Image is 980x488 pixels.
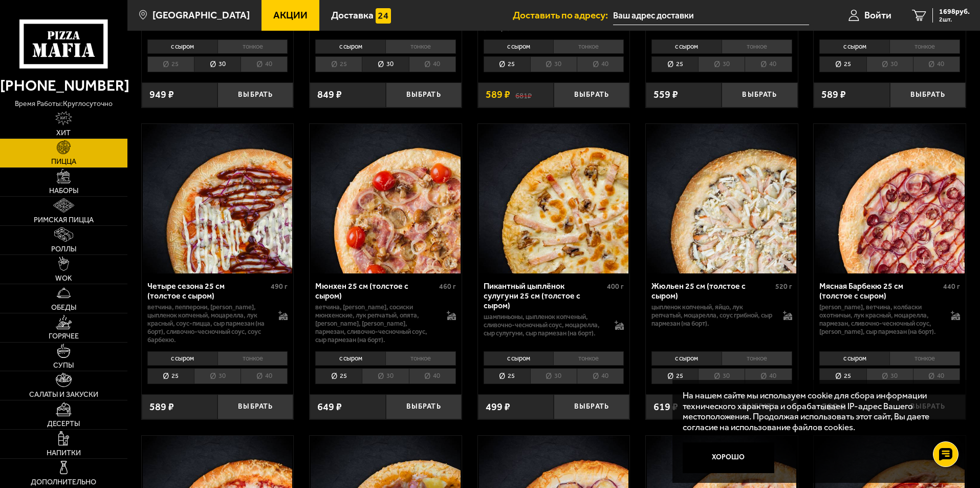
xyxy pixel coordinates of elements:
[147,351,217,366] li: с сыром
[654,402,678,412] span: 619 ₽
[315,368,362,384] li: 25
[913,368,960,384] li: 40
[530,56,577,72] li: 30
[815,124,965,273] img: Мясная Барбекю 25 см (толстое с сыром)
[889,351,960,366] li: тонкое
[56,130,71,137] span: Хит
[376,8,391,24] img: 15daf4d41897b9f0e9f617042186c801.svg
[577,56,624,72] li: 40
[814,124,966,273] a: Мясная Барбекю 25 см (толстое с сыром)
[939,8,970,15] span: 1698 руб.
[554,394,629,419] button: Выбрать
[31,479,96,486] span: Дополнительно
[194,368,241,384] li: 30
[217,39,288,54] li: тонкое
[553,351,624,366] li: тонкое
[51,158,76,165] span: Пицца
[53,362,74,369] span: Супы
[273,10,308,20] span: Акции
[147,281,269,301] div: Четыре сезона 25 см (толстое с сыром)
[315,39,385,54] li: с сыром
[722,39,792,54] li: тонкое
[29,391,98,398] span: Салаты и закуски
[745,56,792,72] li: 40
[271,282,288,291] span: 490 г
[147,39,217,54] li: с сыром
[683,390,950,433] p: На нашем сайте мы используем cookie для сбора информации технического характера и обрабатываем IP...
[651,281,773,301] div: Жюльен 25 см (толстое с сыром)
[722,82,797,108] button: Выбрать
[149,402,174,412] span: 589 ₽
[486,402,510,412] span: 499 ₽
[51,246,76,253] span: Роллы
[143,124,292,273] img: Четыре сезона 25 см (толстое с сыром)
[315,351,385,366] li: с сыром
[147,56,194,72] li: 25
[147,303,269,344] p: ветчина, пепперони, [PERSON_NAME], цыпленок копченый, моцарелла, лук красный, соус-пицца, сыр пар...
[317,90,342,100] span: 849 ₽
[484,39,554,54] li: с сыром
[484,368,530,384] li: 25
[439,282,456,291] span: 460 г
[362,368,408,384] li: 30
[386,394,462,419] button: Выбрать
[142,124,294,273] a: Четыре сезона 25 см (толстое с сыром)
[607,282,624,291] span: 400 г
[722,351,792,366] li: тонкое
[149,90,174,100] span: 949 ₽
[943,282,960,291] span: 440 г
[49,333,79,340] span: Горячее
[651,368,698,384] li: 25
[311,124,460,273] img: Мюнхен 25 см (толстое с сыром)
[331,10,374,20] span: Доставка
[577,368,624,384] li: 40
[819,281,941,301] div: Мясная Барбекю 25 см (толстое с сыром)
[478,124,630,273] a: Пикантный цыплёнок сулугуни 25 см (толстое с сыром)
[49,187,78,195] span: Наборы
[553,39,624,54] li: тонкое
[385,351,456,366] li: тонкое
[317,402,342,412] span: 649 ₽
[34,217,94,224] span: Римская пицца
[651,56,698,72] li: 25
[409,56,456,72] li: 40
[554,82,629,108] button: Выбрать
[241,368,288,384] li: 40
[646,124,798,273] a: Жюльен 25 см (толстое с сыром)
[241,56,288,72] li: 40
[819,303,941,336] p: [PERSON_NAME], ветчина, колбаски охотничьи, лук красный, моцарелла, пармезан, сливочно-чесночный ...
[890,82,966,108] button: Выбрать
[866,368,913,384] li: 30
[698,368,745,384] li: 30
[310,124,462,273] a: Мюнхен 25 см (толстое с сыром)
[315,56,362,72] li: 25
[651,303,773,328] p: цыпленок копченый, яйцо, лук репчатый, моцарелла, соус грибной, сыр пармезан (на борт).
[486,90,510,100] span: 589 ₽
[864,10,891,20] span: Войти
[315,303,437,344] p: ветчина, [PERSON_NAME], сосиски мюнхенские, лук репчатый, опята, [PERSON_NAME], [PERSON_NAME], па...
[484,313,605,337] p: шампиньоны, цыпленок копченый, сливочно-чесночный соус, моцарелла, сыр сулугуни, сыр пармезан (на...
[47,450,81,457] span: Напитки
[47,420,80,428] span: Десерты
[819,56,866,72] li: 25
[386,82,462,108] button: Выбрать
[147,368,194,384] li: 25
[651,39,722,54] li: с сыром
[819,39,889,54] li: с сыром
[217,82,293,108] button: Выбрать
[819,351,889,366] li: с сыром
[698,56,745,72] li: 30
[775,282,792,291] span: 520 г
[217,351,288,366] li: тонкое
[362,56,408,72] li: 30
[866,56,913,72] li: 30
[409,368,456,384] li: 40
[651,351,722,366] li: с сыром
[889,39,960,54] li: тонкое
[479,124,628,273] img: Пикантный цыплёнок сулугуни 25 см (толстое с сыром)
[51,304,76,311] span: Обеды
[819,368,866,384] li: 25
[385,39,456,54] li: тонкое
[654,90,678,100] span: 559 ₽
[484,56,530,72] li: 25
